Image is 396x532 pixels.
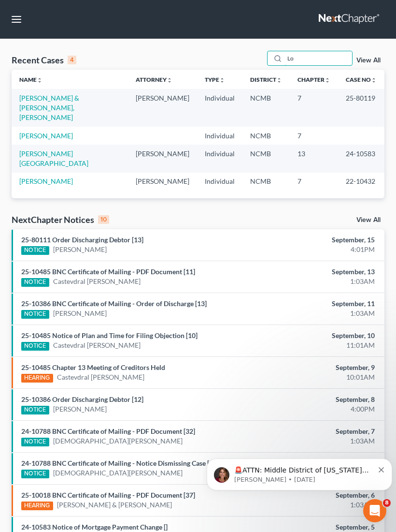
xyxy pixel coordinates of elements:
[363,499,386,522] iframe: Intercom live chat
[128,145,197,172] td: [PERSON_NAME]
[338,173,384,191] td: 22-10432
[197,89,242,126] td: Individual
[21,459,219,467] a: 24-10788 BNC Certificate of Mailing - Notice Dismissing Case [31]
[21,406,49,414] div: NOTICE
[21,246,49,255] div: NOTICE
[297,76,330,83] a: Chapterunfold_more
[203,438,396,506] iframe: Intercom notifications message
[21,267,195,276] a: 25-10485 BNC Certificate of Mailing - PDF Document [11]
[263,299,375,309] div: September, 11
[21,363,165,371] a: 25-10485 Chapter 13 Meeting of Creditors Held
[219,77,225,83] i: unfold_more
[19,132,73,140] a: [PERSON_NAME]
[12,214,109,225] div: NextChapter Notices
[263,363,375,372] div: September, 9
[263,331,375,340] div: September, 10
[346,76,377,83] a: Case Nounfold_more
[21,502,53,510] div: HEARING
[242,145,290,172] td: NCMB
[263,340,375,350] div: 11:01AM
[21,331,198,340] a: 25-10485 Notice of Plan and Time for Filing Objection [10]
[21,438,49,446] div: NOTICE
[276,77,282,83] i: unfold_more
[167,77,172,83] i: unfold_more
[21,299,207,308] a: 25-10386 BNC Certificate of Mailing - Order of Discharge [13]
[290,145,338,172] td: 13
[57,372,144,382] a: Castevdral [PERSON_NAME]
[37,77,42,83] i: unfold_more
[98,215,109,224] div: 10
[242,173,290,191] td: NCMB
[197,127,242,145] td: Individual
[263,522,375,532] div: September, 5
[68,56,76,64] div: 4
[290,127,338,145] td: 7
[19,76,42,83] a: Nameunfold_more
[53,468,183,478] a: [DEMOGRAPHIC_DATA][PERSON_NAME]
[356,57,381,64] a: View All
[284,51,352,65] input: Search by name...
[338,145,384,172] td: 24-10583
[19,149,88,167] a: [PERSON_NAME][GEOGRAPHIC_DATA]
[21,523,168,531] a: 24-10583 Notice of Mortgage Payment Change []
[19,177,73,185] a: [PERSON_NAME]
[263,436,375,446] div: 1:03AM
[263,277,375,286] div: 1:03AM
[197,173,242,191] td: Individual
[338,89,384,126] td: 25-80119
[290,89,338,126] td: 7
[21,491,195,499] a: 25-10018 BNC Certificate of Mailing - PDF Document [37]
[263,267,375,277] div: September, 13
[371,77,377,83] i: unfold_more
[53,245,107,254] a: [PERSON_NAME]
[250,76,282,83] a: Districtunfold_more
[21,342,49,351] div: NOTICE
[136,76,172,83] a: Attorneyunfold_more
[12,54,76,66] div: Recent Cases
[205,76,225,83] a: Typeunfold_more
[263,427,375,436] div: September, 7
[21,236,143,244] a: 25-80111 Order Discharging Debtor [13]
[242,89,290,126] td: NCMB
[263,245,375,254] div: 4:01PM
[263,404,375,414] div: 4:00PM
[19,94,79,121] a: [PERSON_NAME] & [PERSON_NAME], [PERSON_NAME]
[53,277,141,286] a: Castevdral [PERSON_NAME]
[21,278,49,287] div: NOTICE
[21,427,195,435] a: 24-10788 BNC Certificate of Mailing - PDF Document [32]
[263,309,375,318] div: 1:03AM
[383,499,391,507] span: 8
[197,145,242,172] td: Individual
[290,173,338,191] td: 7
[242,127,290,145] td: NCMB
[57,500,172,510] a: [PERSON_NAME] & [PERSON_NAME]
[53,404,107,414] a: [PERSON_NAME]
[21,395,143,403] a: 25-10386 Order Discharging Debtor [12]
[21,310,49,319] div: NOTICE
[53,340,141,350] a: Castevdral [PERSON_NAME]
[356,217,381,223] a: View All
[53,436,183,446] a: [DEMOGRAPHIC_DATA][PERSON_NAME]
[325,77,330,83] i: unfold_more
[263,235,375,245] div: September, 15
[21,374,53,383] div: HEARING
[21,470,49,478] div: NOTICE
[263,395,375,404] div: September, 8
[128,89,197,126] td: [PERSON_NAME]
[128,173,197,191] td: [PERSON_NAME]
[263,372,375,382] div: 10:01AM
[53,309,107,318] a: [PERSON_NAME]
